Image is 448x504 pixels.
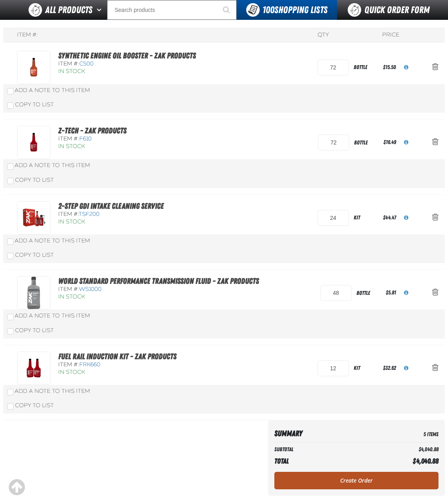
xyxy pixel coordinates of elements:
span: Shopping Lists [262,4,327,15]
label: Copy To List [7,177,54,183]
span: All Products [45,3,92,17]
th: Subtotal [274,444,360,455]
strong: 100 [262,4,274,15]
div: Item #: [17,31,38,39]
td: $4,040.88 [360,444,438,455]
label: Copy To List [7,252,54,258]
button: Action Remove Synthetic Engine Oil Booster - ZAK Products from Shopping List [426,59,445,76]
span: TSF200 [78,211,100,217]
div: Price [382,31,399,39]
input: Copy To List [7,178,13,184]
th: Summary [274,427,360,441]
input: Add a Note to This Item [7,389,13,395]
div: Item #: [58,286,259,293]
input: Add a Note to This Item [7,239,13,245]
button: Action Remove Fuel Rail Induction Kit - ZAK Products from Shopping List [426,360,445,377]
div: Scroll to the top [8,479,25,496]
button: View All Prices for F610 [398,134,415,151]
input: Product Quantity [318,360,349,376]
input: Copy To List [7,403,13,410]
a: Create Order [274,472,438,489]
span: Add a Note to This Item [15,237,90,244]
div: Item #: [58,60,208,68]
input: Copy To List [7,328,13,335]
a: 2-Step GDI Intake Cleaning Service [58,201,164,211]
button: View All Prices for C500 [398,59,415,76]
span: Add a Note to This Item [15,87,90,94]
span: $15.50 [383,64,396,70]
div: QTY [318,31,329,39]
label: Copy To List [7,327,54,334]
input: Product Quantity [318,135,349,150]
a: Synthetic Engine Oil Booster - ZAK Products [58,51,196,60]
input: Add a Note to This Item [7,314,13,320]
a: Fuel Rail Induction Kit - ZAK Products [58,352,176,361]
button: View All Prices for WS1000 [398,284,415,302]
div: bottle [349,58,381,76]
input: Add a Note to This Item [7,164,13,170]
a: World Standard Performance Transmission Fluid - ZAK Products [58,276,259,286]
span: $44.47 [383,214,396,221]
div: In Stock [58,218,208,226]
label: Copy To List [7,402,54,409]
button: Action Remove 2-Step GDI Intake Cleaning Service from Shopping List [426,209,445,227]
span: $4,040.88 [413,457,438,465]
span: Add a Note to This Item [15,162,90,169]
td: 5 Items [360,427,438,441]
div: Item #: [58,361,208,369]
div: In Stock [58,68,208,75]
div: bottle [352,284,384,302]
div: bottle [349,134,382,152]
div: Item #: [58,135,208,143]
input: Copy To List [7,253,13,259]
span: $16.49 [383,139,396,145]
div: kit [349,209,381,227]
input: Add a Note to This Item [7,88,13,94]
input: Product Quantity [318,60,349,75]
div: In Stock [58,293,259,301]
span: Add a Note to This Item [15,312,90,319]
button: Action Remove Z-Tech - ZAK Products from Shopping List [426,134,445,151]
label: Copy To List [7,101,54,108]
span: $5.81 [386,289,396,296]
button: View All Prices for TSF200 [398,209,415,227]
span: WS1000 [79,286,101,292]
input: Product Quantity [318,210,349,226]
div: kit [349,359,381,377]
span: FRK660 [79,361,100,368]
button: View All Prices for FRK660 [398,360,415,377]
input: Copy To List [7,102,13,109]
div: In Stock [58,369,208,376]
span: F610 [79,135,92,142]
span: $32.62 [383,365,396,371]
span: Add a Note to This Item [15,388,90,394]
span: C500 [79,60,94,67]
div: Item #: [58,211,208,218]
a: Z-Tech - ZAK Products [58,126,126,135]
button: Action Remove World Standard Performance Transmission Fluid - ZAK Products from Shopping List [426,284,445,302]
input: Product Quantity [320,285,352,301]
div: In Stock [58,143,208,150]
th: Total [274,455,360,467]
